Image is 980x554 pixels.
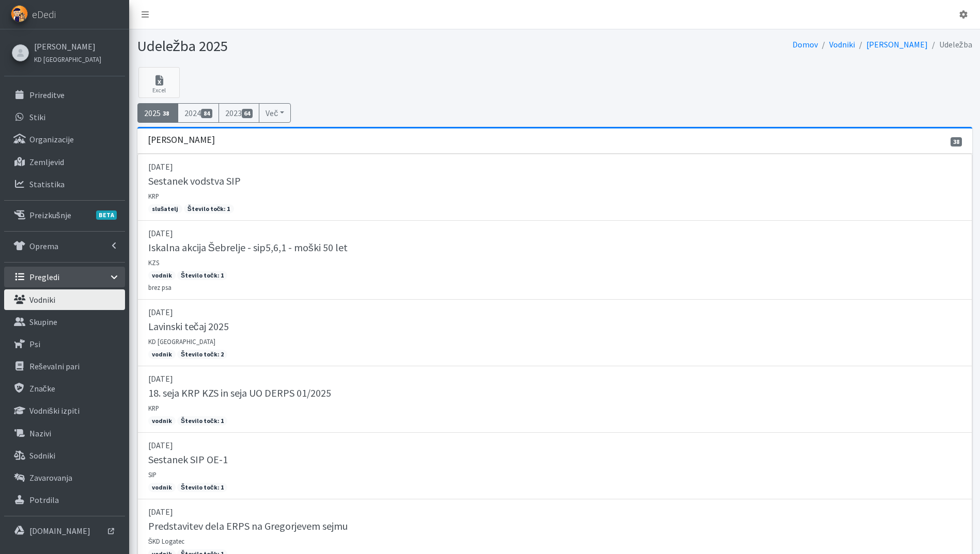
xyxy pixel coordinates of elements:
a: Prireditve [4,85,125,105]
span: 64 [242,109,253,118]
a: [DATE] 18. seja KRP KZS in seja UO DERPS 01/2025 KRP vodnik Število točk: 1 [137,366,972,433]
p: Stiki [29,112,45,122]
h5: Lavinski tečaj 2025 [148,320,229,333]
a: Značke [4,378,125,399]
small: KD [GEOGRAPHIC_DATA] [34,55,101,63]
span: slušatelj [148,204,182,214]
small: KD [GEOGRAPHIC_DATA] [148,337,215,346]
p: Prireditve [29,90,65,100]
span: 38 [161,109,172,118]
a: [DATE] Sestanek SIP OE-1 SIP vodnik Število točk: 1 [137,433,972,499]
span: BETA [96,210,117,220]
small: SIP [148,470,157,479]
a: [PERSON_NAME] [866,39,928,50]
span: Število točk: 1 [177,483,227,492]
span: eDedi [32,7,56,22]
small: ŠKD Logatec [148,537,185,545]
p: [DATE] [148,506,961,518]
p: Vodniški izpiti [29,405,80,416]
p: Vodniki [29,295,55,305]
h5: Sestanek vodstva SIP [148,175,241,187]
a: KD [GEOGRAPHIC_DATA] [34,53,101,65]
span: Število točk: 1 [184,204,234,214]
p: Potrdila [29,495,59,505]
a: PreizkušnjeBETA [4,205,125,225]
p: [DATE] [148,439,961,451]
span: Število točk: 1 [177,416,227,426]
p: Sodniki [29,450,55,461]
a: Zavarovanja [4,467,125,488]
h3: [PERSON_NAME] [148,135,215,145]
p: Značke [29,383,55,394]
a: [DATE] Iskalna akcija Šebrelje - sip5,6,1 - moški 50 let KZS vodnik Število točk: 1 brez psa [137,221,972,300]
p: Psi [29,339,40,349]
p: Reševalni pari [29,361,80,371]
a: Reševalni pari [4,356,125,377]
span: Število točk: 2 [177,350,227,359]
a: Organizacije [4,129,125,150]
a: Psi [4,334,125,354]
a: Sodniki [4,445,125,466]
a: Skupine [4,312,125,332]
span: 84 [201,109,212,118]
a: Potrdila [4,490,125,510]
p: Oprema [29,241,58,251]
p: Statistika [29,179,65,189]
p: [DATE] [148,372,961,385]
span: 38 [951,137,962,146]
a: Vodniki [829,39,855,50]
p: Zavarovanja [29,472,72,483]
a: Vodniki [4,289,125,310]
a: Vodniški izpiti [4,400,125,421]
a: 202538 [137,103,179,123]
p: Zemljevid [29,157,64,167]
a: 202484 [178,103,219,123]
small: KRP [148,192,159,200]
small: KRP [148,404,159,412]
p: Pregledi [29,272,59,282]
p: [DOMAIN_NAME] [29,526,90,536]
img: eDedi [11,5,28,22]
p: Skupine [29,317,57,327]
p: [DATE] [148,160,961,173]
a: 202364 [219,103,260,123]
a: Statistika [4,174,125,194]
li: Udeležba [928,37,972,52]
p: Preizkušnje [29,210,71,220]
span: vodnik [148,483,176,492]
h5: Predstavitev dela ERPS na Gregorjevem sejmu [148,520,348,532]
p: [DATE] [148,306,961,318]
span: vodnik [148,416,176,426]
span: Število točk: 1 [177,271,227,280]
a: Stiki [4,107,125,127]
h5: Iskalna akcija Šebrelje - sip5,6,1 - moški 50 let [148,241,348,254]
small: brez psa [148,283,172,291]
button: Več [259,103,291,123]
p: Organizacije [29,134,74,144]
a: [DATE] Lavinski tečaj 2025 KD [GEOGRAPHIC_DATA] vodnik Število točk: 2 [137,300,972,366]
p: [DATE] [148,227,961,239]
a: Domov [792,39,818,50]
p: Nazivi [29,428,51,438]
small: KZS [148,258,159,267]
a: Excel [138,67,180,98]
a: Pregledi [4,267,125,287]
h1: Udeležba 2025 [137,37,551,55]
a: Oprema [4,236,125,256]
a: [DATE] Sestanek vodstva SIP KRP slušatelj Število točk: 1 [137,154,972,221]
h5: Sestanek SIP OE-1 [148,453,228,466]
a: [DOMAIN_NAME] [4,520,125,541]
a: Nazivi [4,423,125,444]
a: [PERSON_NAME] [34,40,101,53]
span: vodnik [148,271,176,280]
a: Zemljevid [4,152,125,172]
span: vodnik [148,350,176,359]
h5: 18. seja KRP KZS in seja UO DERPS 01/2025 [148,387,331,399]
